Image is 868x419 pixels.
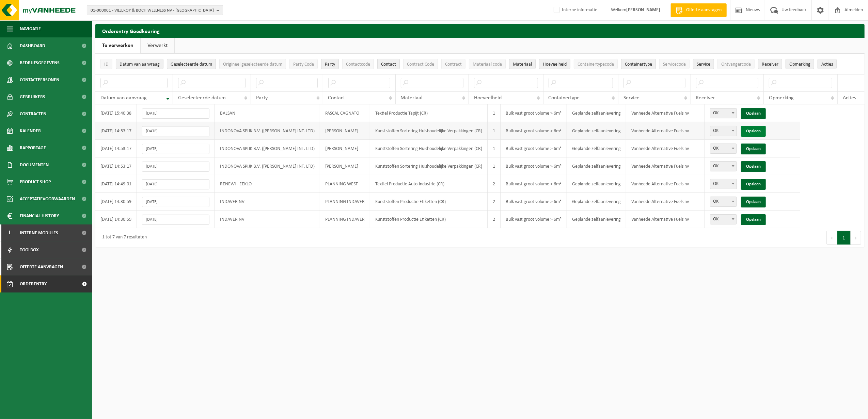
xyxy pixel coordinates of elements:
[851,231,861,245] button: Next
[474,95,502,101] span: Hoeveelheid
[99,232,147,244] div: 1 tot 7 van 7 resultaten
[501,157,567,175] td: Bulk vast groot volume > 6m³
[370,193,488,211] td: Kunststoffen Productie Etiketten (CR)
[469,59,506,69] button: Materiaal codeMateriaal code: Activate to sort
[381,62,396,67] span: Contact
[95,38,140,53] a: Te verwerken
[501,140,567,157] td: Bulk vast groot volume > 6m³
[710,108,737,118] span: OK
[626,211,694,228] td: Vanheede Alternative Fuels nv
[20,37,45,54] span: Dashboard
[818,59,837,69] button: Acties
[95,122,137,140] td: [DATE] 14:53:17
[710,108,737,118] span: OK
[626,122,694,140] td: Vanheede Alternative Fuels nv
[843,95,856,101] span: Acties
[549,95,580,101] span: Containertype
[625,62,652,67] span: Containertype
[826,231,837,245] button: Previous
[120,62,160,67] span: Datum van aanvraag
[100,95,147,101] span: Datum van aanvraag
[710,179,737,189] span: OK
[95,157,137,175] td: [DATE] 14:53:17
[697,62,710,67] span: Service
[821,62,833,67] span: Acties
[670,3,727,17] a: Offerte aanvragen
[219,59,286,69] button: Origineel geselecteerde datumOrigineel geselecteerde datum: Activate to sort
[741,161,766,172] a: Opslaan
[567,140,626,157] td: Geplande zelfaanlevering
[710,197,737,206] span: OK
[441,59,465,69] button: ContractContract: Activate to sort
[20,88,45,105] span: Gebruikers
[223,62,282,67] span: Origineel geselecteerde datum
[488,122,501,140] td: 1
[626,175,694,193] td: Vanheede Alternative Fuels nv
[710,214,737,224] span: OK
[710,162,737,171] span: OK
[289,59,318,69] button: Party CodeParty Code: Activate to sort
[684,7,723,14] span: Offerte aanvragen
[95,140,137,157] td: [DATE] 14:53:17
[215,122,320,140] td: INDONOVA SPIJK B.V. ([PERSON_NAME] INT. LTD)
[321,59,339,69] button: PartyParty: Activate to sort
[370,211,488,228] td: Kunststoffen Productie Etiketten (CR)
[20,207,59,224] span: Financial History
[320,175,370,193] td: PLANNING WEST
[624,95,640,101] span: Service
[320,104,370,122] td: PASCAL CAGNATO
[370,175,488,193] td: Textiel Productie Auto-industrie (CR)
[769,95,794,101] span: Opmerking
[501,211,567,228] td: Bulk vast groot volume > 6m³
[696,95,715,101] span: Receiver
[293,62,314,67] span: Party Code
[171,62,212,67] span: Geselecteerde datum
[626,104,694,122] td: Vanheede Alternative Fuels nv
[762,62,778,67] span: Receiver
[710,126,737,136] span: OK
[710,215,737,224] span: OK
[501,175,567,193] td: Bulk vast groot volume > 6m³
[320,140,370,157] td: [PERSON_NAME]
[574,59,618,69] button: ContainertypecodeContainertypecode: Activate to sort
[710,144,737,154] span: OK
[20,275,77,292] span: Orderentry Goedkeuring
[370,122,488,140] td: Kunststoffen Sortering Huishoudelijke Verpakkingen (CR)
[626,140,694,157] td: Vanheede Alternative Fuels nv
[215,211,320,228] td: INDAVER NV
[758,59,782,69] button: ReceiverReceiver: Activate to sort
[509,59,536,69] button: MateriaalMateriaal: Activate to sort
[407,62,434,67] span: Contract Code
[488,175,501,193] td: 2
[403,59,438,69] button: Contract CodeContract Code: Activate to sort
[215,193,320,211] td: INDAVER NV
[87,5,223,15] button: 01-000001 - VILLEROY & BOCH WELLNESS NV - [GEOGRAPHIC_DATA]
[789,62,810,67] span: Opmerking
[710,144,737,153] span: OK
[659,59,690,69] button: ServicecodeServicecode: Activate to sort
[20,105,46,122] span: Contracten
[567,122,626,140] td: Geplande zelfaanlevering
[20,173,51,190] span: Product Shop
[837,231,851,245] button: 1
[104,62,109,67] span: ID
[567,211,626,228] td: Geplande zelfaanlevering
[141,38,174,53] a: Verwerkt
[513,62,532,67] span: Materiaal
[693,59,714,69] button: ServiceService: Activate to sort
[567,193,626,211] td: Geplande zelfaanlevering
[346,62,370,67] span: Contactcode
[20,224,58,241] span: Interne modules
[741,179,766,190] a: Opslaan
[91,5,214,16] span: 01-000001 - VILLEROY & BOCH WELLNESS NV - [GEOGRAPHIC_DATA]
[20,190,75,207] span: Acceptatievoorwaarden
[377,59,400,69] button: ContactContact: Activate to sort
[786,59,814,69] button: OpmerkingOpmerking: Activate to sort
[543,62,567,67] span: Hoeveelheid
[100,59,112,69] button: IDID: Activate to sort
[578,62,614,67] span: Containertypecode
[741,214,766,225] a: Opslaan
[320,211,370,228] td: PLANNING INDAVER
[95,175,137,193] td: [DATE] 14:49:01
[116,59,163,69] button: Datum van aanvraagDatum van aanvraag: Activate to remove sorting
